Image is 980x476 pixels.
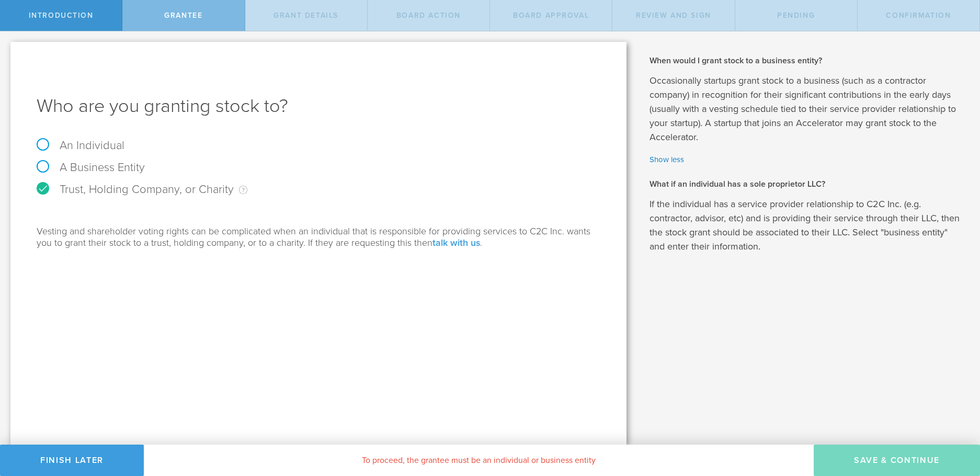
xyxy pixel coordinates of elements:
label: A Business Entity [37,161,145,174]
h1: Who are you granting stock to? [37,94,600,119]
div: To proceed, the grantee must be an individual or business entity [144,445,814,476]
span: Confirmation [886,11,951,20]
a: Show less [649,154,964,166]
p: Vesting and shareholder voting rights can be complicated when an individual that is responsible f... [37,215,600,248]
span: Review and Sign [636,11,711,20]
span: Grantee [164,11,202,20]
span: Pending [777,11,815,20]
a: talk with us [432,237,480,248]
span: Grant Details [274,11,338,20]
h2: When would I grant stock to a business entity? [649,55,964,66]
iframe: Chat Widget [928,394,980,445]
p: If the individual has a service provider relationship to C2C Inc. (e.g. contractor, advisor, etc)... [649,197,964,254]
p: Occasionally startups grant stock to a business (such as a contractor company) in recognition for... [649,74,964,144]
h2: What if an individual has a sole proprietor LLC? [649,178,964,190]
label: An Individual [37,139,124,152]
span: Board Action [396,11,461,20]
label: Trust, Holding Company, or Charity [37,183,247,196]
button: Save & Continue [814,445,980,476]
span: Board Approval [513,11,589,20]
span: Introduction [29,11,94,20]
